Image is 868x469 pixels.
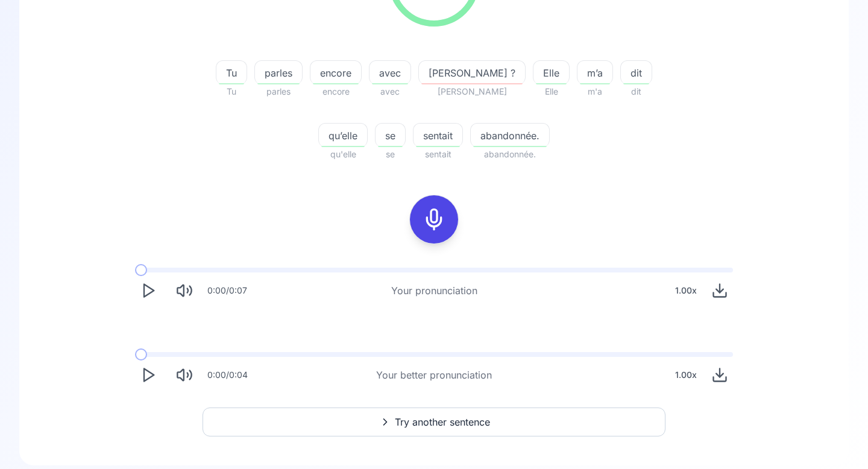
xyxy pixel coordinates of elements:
span: avec [370,66,410,80]
button: Play [135,277,162,304]
button: se [375,123,406,147]
span: abandonnée. [470,147,550,162]
button: Elle [533,60,570,84]
span: Try another sentence [395,415,490,429]
button: Play [135,362,162,388]
button: Try another sentence [203,408,665,436]
span: se [375,147,406,162]
span: avec [369,84,411,99]
span: Elle [533,66,569,80]
button: parles [254,60,303,84]
div: 0:00 / 0:07 [207,285,247,297]
span: Tu [216,84,247,99]
button: Tu [216,60,247,84]
button: m’a [577,60,613,84]
span: encore [310,84,362,99]
button: sentait [413,123,463,147]
div: 1.00 x [670,363,702,387]
button: Download audio [706,362,733,388]
button: Mute [171,362,198,388]
span: parles [254,84,303,99]
span: Tu [216,66,247,80]
button: qu’elle [318,123,368,147]
span: parles [255,66,302,80]
button: Download audio [706,277,733,304]
div: 0:00 / 0:04 [207,369,248,381]
button: avec [369,60,411,84]
span: [PERSON_NAME] ? [419,66,525,80]
button: Mute [171,277,198,304]
div: Your pronunciation [391,283,477,298]
button: abandonnée. [470,123,550,147]
span: [PERSON_NAME] [418,84,526,99]
span: sentait [413,147,463,162]
div: Your better pronunciation [376,368,492,382]
span: sentait [414,128,462,143]
span: m’a [577,66,612,80]
button: encore [310,60,362,84]
div: 1.00 x [670,279,702,303]
span: se [376,128,405,143]
button: dit [620,60,652,84]
span: m'a [577,84,613,99]
button: [PERSON_NAME] ? [418,60,526,84]
span: qu'elle [318,147,368,162]
span: qu’elle [319,128,367,143]
span: abandonnée. [471,128,549,143]
span: dit [620,84,652,99]
span: Elle [533,84,570,99]
span: dit [621,66,652,80]
span: encore [310,66,361,80]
